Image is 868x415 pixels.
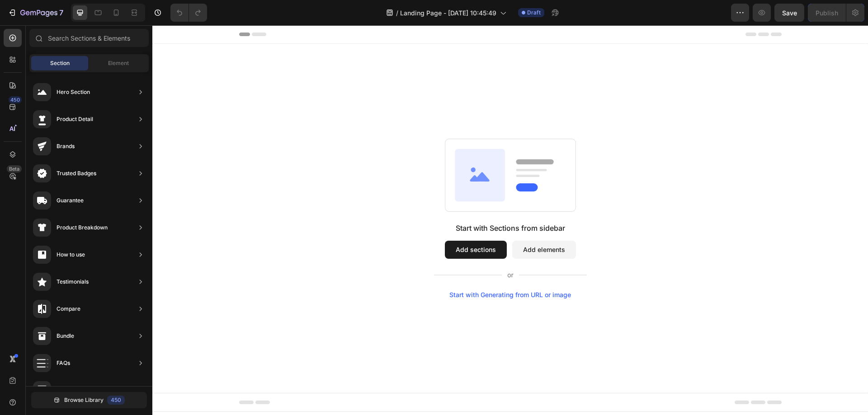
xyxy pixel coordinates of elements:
button: Save [774,4,804,22]
button: Add elements [360,215,424,233]
p: 7 [59,7,63,18]
div: How to use [57,250,85,259]
div: Start with Sections from sidebar [303,197,413,208]
div: Compare [57,304,80,313]
div: Social Proof [57,386,88,395]
span: Element [108,59,129,67]
div: Product Breakdown [57,223,108,232]
span: / [396,8,398,18]
div: Bundle [57,331,74,340]
div: Beta [7,165,22,173]
button: Add sections [292,215,354,233]
div: Hero Section [57,88,90,97]
div: Publish [816,8,838,18]
div: Testimonials [57,277,89,286]
span: Browse Library [64,396,104,404]
div: Product Detail [57,115,93,124]
input: Search Sections & Elements [29,29,149,47]
span: Section [50,59,70,67]
button: 7 [4,4,67,22]
iframe: Design area [152,25,868,415]
div: Guarantee [57,196,84,205]
div: 450 [9,96,22,103]
div: Undo/Redo [170,4,207,22]
div: FAQs [57,359,70,368]
span: Save [782,9,797,17]
span: Draft [527,9,541,17]
button: Publish [808,4,846,22]
span: Landing Page - [DATE] 10:45:49 [400,8,496,18]
button: Browse Library450 [31,392,147,408]
div: 450 [107,396,125,405]
div: Brands [57,142,75,151]
div: Start with Generating from URL or image [297,266,419,273]
div: Trusted Badges [57,169,96,178]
